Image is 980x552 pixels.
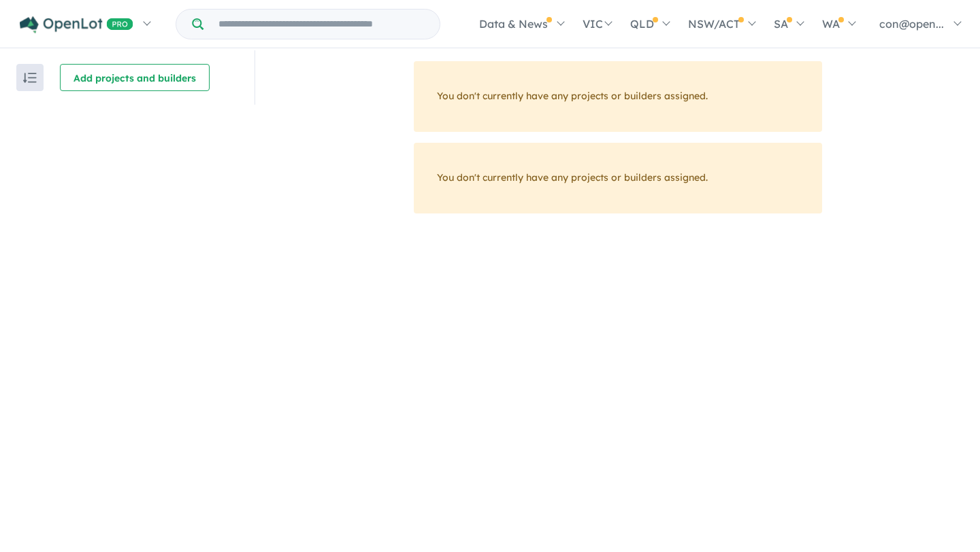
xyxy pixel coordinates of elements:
div: You don't currently have any projects or builders assigned. [414,143,822,213]
div: You don't currently have any projects or builders assigned. [414,61,822,132]
button: Add projects and builders [60,64,210,91]
img: Openlot PRO Logo White [20,16,133,33]
span: con@open... [879,17,944,31]
img: sort.svg [23,73,37,83]
input: Try estate name, suburb, builder or developer [206,10,437,39]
